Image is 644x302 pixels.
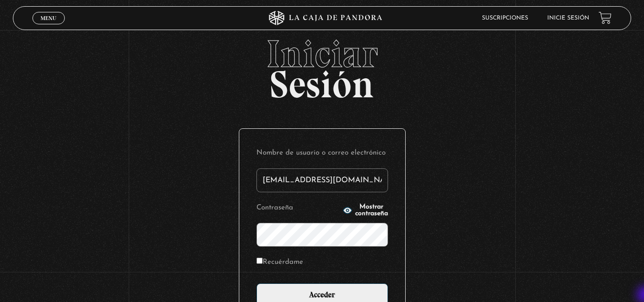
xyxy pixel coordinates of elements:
[13,35,631,73] span: Iniciar
[599,11,612,24] a: View your shopping cart
[37,23,60,30] span: Cerrar
[256,255,303,270] label: Recuérdame
[355,204,388,217] span: Mostrar contraseña
[547,15,589,21] a: Inicie sesión
[482,15,528,21] a: Suscripciones
[343,204,388,217] button: Mostrar contraseña
[256,146,388,161] label: Nombre de usuario o correo electrónico
[13,35,631,96] h2: Sesión
[41,15,56,21] span: Menu
[256,201,340,216] label: Contraseña
[256,258,263,264] input: Recuérdame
